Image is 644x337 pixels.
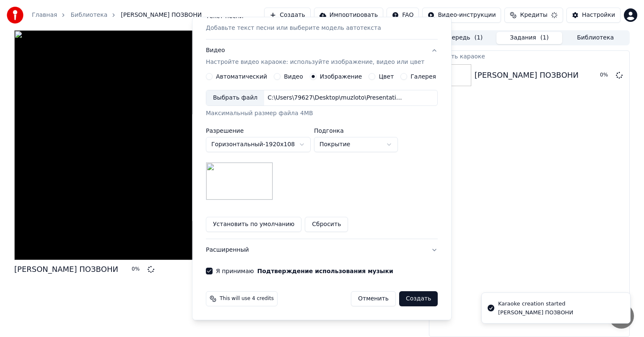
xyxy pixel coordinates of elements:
[216,74,267,79] label: Автоматический
[206,24,381,32] p: Добавьте текст песни или выберите модель автотекста
[305,217,348,232] button: Сбросить
[206,109,438,118] div: Максимальный размер файла 4MB
[206,12,244,21] div: Текст песни
[320,74,362,79] label: Изображение
[264,94,407,102] div: C:\Users\79627\Desktop\muzloto\Presentation\[DATE]\корп мегафон\песни фото\Frame 173.png
[284,74,303,79] label: Видео
[206,239,438,261] button: Расширенный
[216,268,393,274] label: Я принимаю
[206,90,264,105] div: Выбрать файл
[379,74,394,79] label: Цвет
[206,73,438,239] div: ВидеоНастройте видео караоке: используйте изображение, видео или цвет
[257,268,393,274] button: Я принимаю
[220,295,274,302] span: This will use 4 credits
[206,5,438,39] button: Текст песниДобавьте текст песни или выберите модель автотекста
[399,291,438,306] button: Создать
[206,58,424,66] p: Настройте видео караоке: используйте изображение, видео или цвет
[351,291,396,306] button: Отменить
[206,128,311,134] label: Разрешение
[206,46,424,66] div: Видео
[206,39,438,73] button: ВидеоНастройте видео караоке: используйте изображение, видео или цвет
[314,128,398,134] label: Подгонка
[206,217,301,232] button: Установить по умолчанию
[411,74,436,79] label: Галерея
